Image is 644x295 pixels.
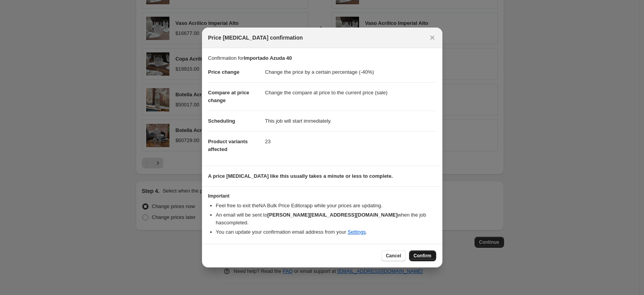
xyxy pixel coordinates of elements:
[347,229,366,235] a: Settings
[208,34,303,42] span: Price [MEDICAL_DATA] confirmation
[265,82,436,103] dd: Change the compare at price to the current price (sale)
[208,90,249,103] span: Compare at price change
[381,250,406,261] button: Cancel
[409,250,436,261] button: Confirm
[208,54,436,62] p: Confirmation for
[208,69,240,75] span: Price change
[208,118,235,124] span: Scheduling
[414,253,432,259] span: Confirm
[216,211,436,227] li: An email will be sent to when the job has completed .
[208,139,248,152] span: Product variants affected
[427,32,438,43] button: Close
[386,253,401,259] span: Cancel
[208,173,393,179] b: A price [MEDICAL_DATA] like this usually takes a minute or less to complete.
[216,202,436,210] li: Feel free to exit the NA Bulk Price Editor app while your prices are updating.
[265,62,436,82] dd: Change the price by a certain percentage (-40%)
[208,193,436,199] h3: Important
[265,111,436,131] dd: This job will start immediately.
[216,228,436,236] li: You can update your confirmation email address from your .
[267,212,397,218] b: [PERSON_NAME][EMAIL_ADDRESS][DOMAIN_NAME]
[265,131,436,152] dd: 23
[244,55,292,61] b: Importado Azuda 40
